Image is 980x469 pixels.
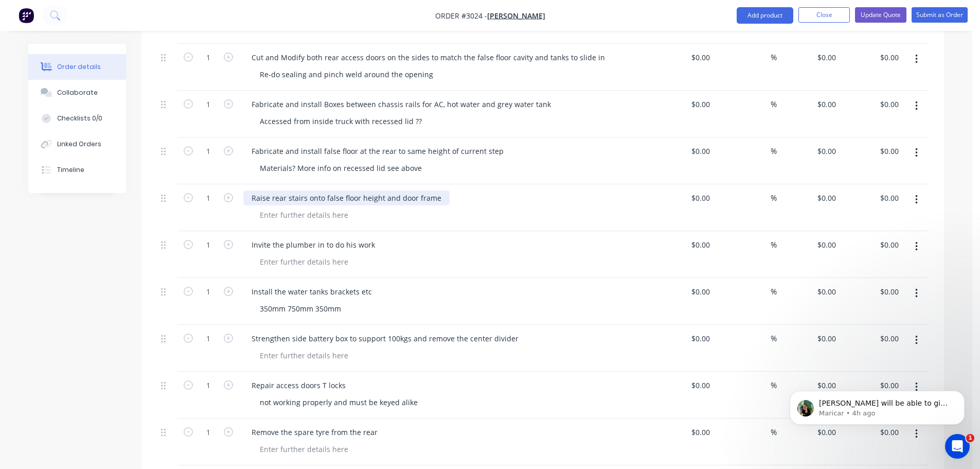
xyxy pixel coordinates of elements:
[243,425,386,440] div: Remove the spare tyre from the rear
[57,165,84,175] div: Timeline
[252,67,441,82] div: Re-do sealing and pinch weld around the opening
[19,8,34,23] img: Factory
[855,7,906,23] button: Update Quote
[243,190,450,205] div: Raise rear stairs onto false floor height and door frame
[28,157,126,183] button: Timeline
[57,114,102,123] div: Checklists 0/0
[771,145,777,157] span: %
[771,286,777,298] span: %
[252,395,426,410] div: not working properly and must be keyed alike
[28,54,126,80] button: Order details
[798,7,850,23] button: Close
[945,434,970,459] iframe: Intercom live chat
[252,301,349,316] div: 350mm 750mm 350mm
[28,131,126,157] button: Linked Orders
[243,50,613,65] div: Cut and Modify both rear access doors on the sides to match the false floor cavity and tanks to s...
[57,140,101,149] div: Linked Orders
[771,192,777,204] span: %
[771,51,777,63] span: %
[252,161,430,176] div: Materials? More info on recessed lid see above
[771,426,777,438] span: %
[966,434,974,442] span: 1
[771,379,777,391] span: %
[771,333,777,344] span: %
[243,284,380,299] div: Install the water tanks brackets etc
[771,98,777,110] span: %
[243,378,354,393] div: Repair access doors T locks
[57,62,101,72] div: Order details
[252,114,430,129] div: Accessed from inside truck with recessed lid ??
[243,331,527,346] div: Strengthen side battery box to support 100kgs and remove the center divider
[774,369,980,441] iframe: Intercom notifications message
[28,80,126,106] button: Collaborate
[28,106,126,131] button: Checklists 0/0
[487,11,545,21] a: [PERSON_NAME]
[737,7,793,24] button: Add product
[243,237,383,252] div: Invite the plumber in to do his work
[57,88,98,97] div: Collaborate
[243,97,559,112] div: Fabricate and install Boxes between chassis rails for AC, hot water and grey water tank
[771,239,777,251] span: %
[435,11,487,21] span: Order #3024 -
[912,7,968,23] button: Submit as Order
[243,144,512,159] div: Fabricate and install false floor at the rear to same height of current step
